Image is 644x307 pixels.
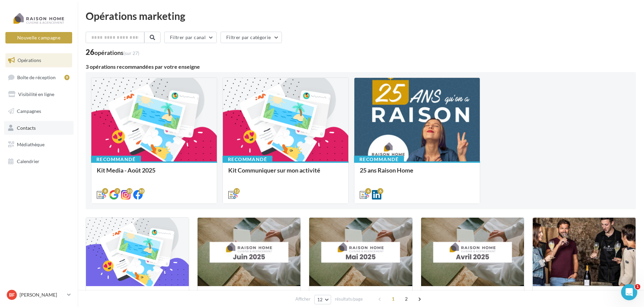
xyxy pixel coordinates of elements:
[17,125,36,130] span: Contacts
[360,166,413,174] span: 25 ans Raison Home
[114,188,120,194] div: 2
[317,297,323,302] span: 12
[365,188,371,194] div: 6
[5,288,72,301] a: BF [PERSON_NAME]
[234,188,240,194] div: 12
[314,295,331,304] button: 12
[164,32,217,43] button: Filtrer par canal
[126,188,133,194] div: 10
[635,284,640,289] span: 1
[221,32,282,43] button: Filtrer par catégorie
[388,294,399,304] span: 1
[17,108,41,114] span: Campagnes
[377,188,383,194] div: 6
[9,291,15,298] span: BF
[4,121,74,135] a: Contacts
[102,188,108,194] div: 8
[354,156,404,163] div: Recommandé
[64,75,69,80] div: 9
[17,158,39,164] span: Calendrier
[4,87,74,101] a: Visibilité en ligne
[17,74,56,80] span: Boîte de réception
[86,11,636,21] div: Opérations marketing
[139,188,145,194] div: 10
[335,296,363,302] span: résultats/page
[4,70,74,85] a: Boîte de réception9
[4,154,74,168] a: Calendrier
[295,296,311,302] span: Afficher
[86,49,139,56] div: 26
[91,156,141,163] div: Recommandé
[4,53,74,67] a: Opérations
[5,32,72,43] button: Nouvelle campagne
[97,166,155,174] span: Kit Media - Août 2025
[228,166,320,174] span: Kit Communiquer sur mon activité
[94,50,139,56] div: opérations
[123,50,139,56] span: (sur 27)
[621,284,637,300] iframe: Intercom live chat
[223,156,272,163] div: Recommandé
[17,142,45,147] span: Médiathèque
[401,294,412,304] span: 2
[86,64,636,69] div: 3 opérations recommandées par votre enseigne
[18,57,41,63] span: Opérations
[18,91,54,97] span: Visibilité en ligne
[4,137,74,152] a: Médiathèque
[20,291,64,298] p: [PERSON_NAME]
[4,104,74,118] a: Campagnes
